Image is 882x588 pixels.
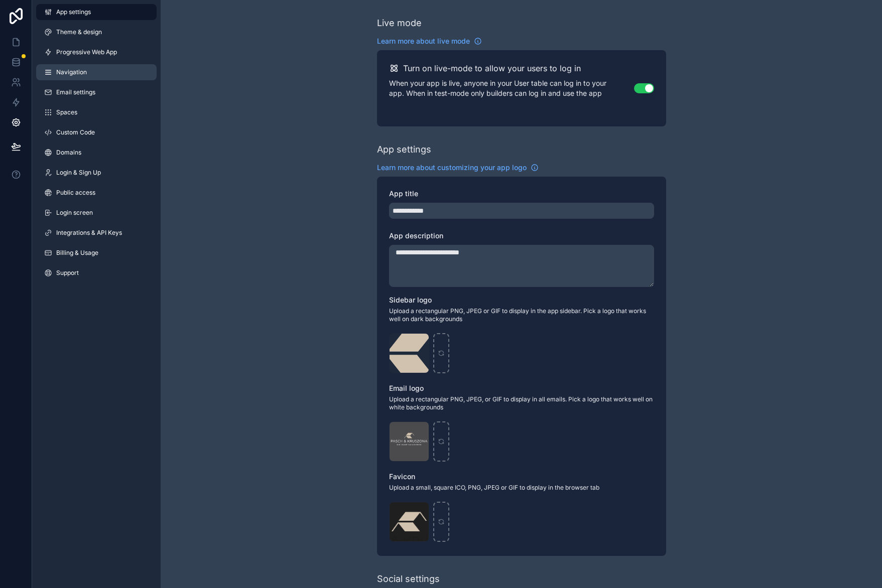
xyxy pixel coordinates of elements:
[389,395,654,411] span: Upload a rectangular PNG, JPEG, or GIF to display in all emails. Pick a logo that works well on w...
[36,84,157,100] a: Email settings
[389,384,424,392] span: Email logo
[377,163,527,173] span: Learn more about customizing your app logo
[36,265,157,281] a: Support
[36,124,157,140] a: Custom Code
[36,165,157,181] a: Login & Sign Up
[377,572,440,586] div: Social settings
[56,28,102,36] span: Theme & design
[36,44,157,60] a: Progressive Web App
[56,149,81,157] span: Domains
[56,169,101,177] span: Login & Sign Up
[403,62,581,74] h2: Turn on live-mode to allow your users to log in
[56,68,87,76] span: Navigation
[56,8,91,16] span: App settings
[377,36,482,46] a: Learn more about live mode
[389,78,634,98] p: When your app is live, anyone in your User table can log in to your app. When in test-mode only b...
[36,225,157,241] a: Integrations & API Keys
[56,88,95,96] span: Email settings
[377,163,539,173] a: Learn more about customizing your app logo
[377,16,422,30] div: Live mode
[36,104,157,120] a: Spaces
[389,472,415,481] span: Favicon
[56,48,117,56] span: Progressive Web App
[389,296,432,304] span: Sidebar logo
[56,229,122,237] span: Integrations & API Keys
[36,4,157,20] a: App settings
[389,307,654,323] span: Upload a rectangular PNG, JPEG or GIF to display in the app sidebar. Pick a logo that works well ...
[56,209,93,217] span: Login screen
[36,245,157,261] a: Billing & Usage
[377,36,470,46] span: Learn more about live mode
[36,185,157,201] a: Public access
[56,269,79,277] span: Support
[56,128,95,136] span: Custom Code
[389,189,418,198] span: App title
[389,231,443,240] span: App description
[36,205,157,221] a: Login screen
[389,484,654,492] span: Upload a small, square ICO, PNG, JPEG or GIF to display in the browser tab
[377,142,431,157] div: App settings
[56,108,77,116] span: Spaces
[56,189,95,197] span: Public access
[56,249,98,257] span: Billing & Usage
[36,144,157,161] a: Domains
[36,64,157,80] a: Navigation
[36,24,157,40] a: Theme & design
